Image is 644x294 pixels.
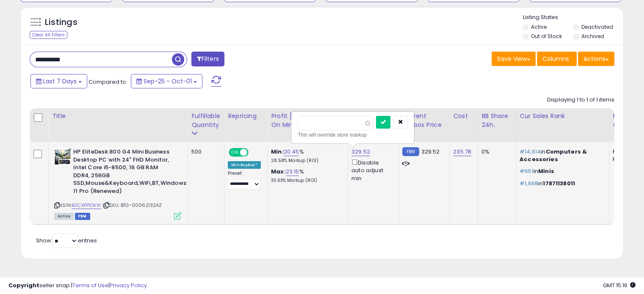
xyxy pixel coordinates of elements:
[284,148,299,156] a: 20.45
[523,14,623,22] p: Listing States:
[520,167,533,175] span: #651
[520,112,605,121] div: Cur Sales Rank
[271,112,344,129] div: Profit [PERSON_NAME] on Min/Max
[268,108,348,142] th: The percentage added to the cost of goods (COGS) that forms the calculator for Min & Max prices.
[30,31,67,39] div: Clear All Filters
[271,158,341,164] p: 28.58% Markup (ROI)
[613,112,644,129] div: Num of Comp.
[543,179,575,187] span: 17871138011
[531,33,562,40] label: Out of Stock
[298,131,408,139] div: This will override store markup
[351,158,392,182] div: Disable auto adjust min
[131,74,202,88] button: Sep-25 - Oct-01
[54,148,181,219] div: ASIN:
[72,281,108,289] a: Terms of Use
[520,168,603,175] p: in
[88,78,127,86] span: Compared to:
[581,33,604,40] label: Archived
[228,170,261,190] div: Preset:
[520,180,603,187] p: in
[351,148,370,156] a: 329.52
[481,148,509,156] div: 0%
[8,281,39,289] strong: Copyright
[578,52,614,66] button: Actions
[228,161,261,169] div: Win BuyBox *
[229,149,240,156] span: ON
[402,112,446,129] div: Current Buybox Price
[75,213,90,220] span: FBM
[453,148,471,156] a: 235.78
[538,167,554,175] span: Minis
[52,112,184,121] div: Title
[520,148,541,156] span: #14,614
[453,112,474,121] div: Cost
[191,112,221,129] div: Fulfillable Quantity
[73,148,176,197] b: HP EliteDesk 800 G4 Mini Business Desktop PC with 24" FHD Monitor, Intel Core i5-8500, 16 GB RAM ...
[481,112,512,129] div: BB Share 24h.
[8,282,147,290] div: seller snap | |
[613,148,641,156] div: FBA: 0
[144,77,192,85] span: Sep-25 - Oct-01
[286,168,299,176] a: 23.15
[54,148,71,165] img: 51PVGvC8zUL._SL40_.jpg
[537,52,577,66] button: Columns
[30,74,87,88] button: Last 7 Days
[45,16,77,28] h5: Listings
[542,55,569,63] span: Columns
[191,52,224,66] button: Filters
[581,23,613,30] label: Deactivated
[520,148,603,163] p: in
[102,202,162,209] span: | SKU: BTG-00062132AZ
[492,52,536,66] button: Save View
[271,168,286,176] b: Max:
[520,148,587,163] span: Computers & Accessories
[228,112,264,121] div: Repricing
[43,77,77,85] span: Last 7 Days
[110,281,147,289] a: Privacy Policy
[191,148,218,156] div: 500
[36,236,97,245] span: Show: entries
[54,213,74,220] span: All listings currently available for purchase on Amazon
[271,148,284,156] b: Min:
[271,178,341,184] p: 33.63% Markup (ROI)
[402,147,419,156] small: FBM
[603,281,636,289] span: 2025-10-13 15:16 GMT
[271,168,341,184] div: %
[271,148,341,164] div: %
[531,23,547,30] label: Active
[72,202,101,209] a: B0CXPP1DKW
[421,148,440,156] span: 329.52
[613,156,641,163] div: FBM: 2
[520,179,538,187] span: #1,668
[247,149,261,156] span: OFF
[547,96,614,104] div: Displaying 1 to 1 of 1 items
